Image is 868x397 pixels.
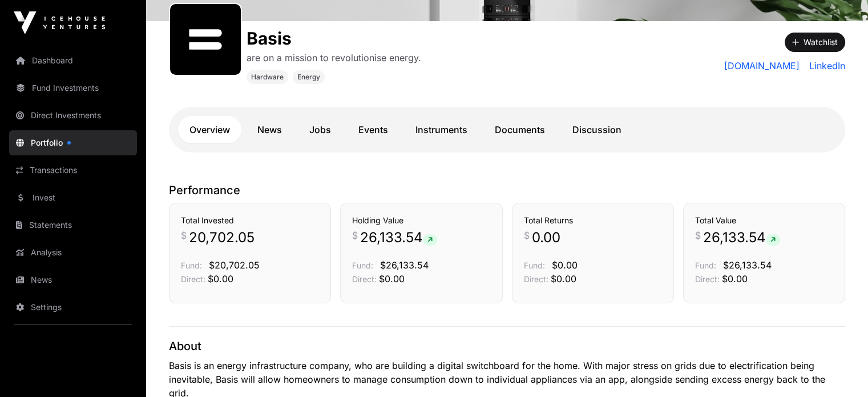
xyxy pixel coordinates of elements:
[9,130,137,155] a: Portfolio
[380,259,429,271] span: $26,133.54
[404,116,479,143] a: Instruments
[208,273,233,284] span: $0.00
[695,228,701,242] span: $
[805,59,845,73] a: LinkedIn
[14,11,105,34] img: Icehouse Ventures Logo
[785,33,845,52] button: Watchlist
[9,212,137,238] a: Statements
[811,342,868,397] iframe: Chat Widget
[247,51,421,65] p: are on a mission to revolutionise energy.
[561,116,633,143] a: Discussion
[9,158,137,183] a: Transactions
[175,9,236,70] img: SVGs_Basis.svg
[297,73,320,82] span: Energy
[723,259,772,271] span: $26,133.54
[524,260,545,270] span: Fund:
[9,185,137,210] a: Invest
[9,75,137,101] a: Fund Investments
[352,274,377,284] span: Direct:
[695,274,720,284] span: Direct:
[181,228,187,242] span: $
[703,228,780,247] span: 26,133.54
[178,116,241,143] a: Overview
[695,260,716,270] span: Fund:
[552,259,578,271] span: $0.00
[9,240,137,265] a: Analysis
[9,295,137,320] a: Settings
[347,116,399,143] a: Events
[722,273,748,284] span: $0.00
[178,116,836,143] nav: Tabs
[360,228,437,247] span: 26,133.54
[524,274,548,284] span: Direct:
[189,228,255,247] span: 20,702.05
[246,116,293,143] a: News
[181,274,205,284] span: Direct:
[352,228,358,242] span: $
[169,182,845,198] p: Performance
[524,228,530,242] span: $
[251,73,284,82] span: Hardware
[9,48,137,73] a: Dashboard
[551,273,576,284] span: $0.00
[532,228,560,247] span: 0.00
[9,103,137,128] a: Direct Investments
[483,116,556,143] a: Documents
[181,215,319,226] h3: Total Invested
[298,116,342,143] a: Jobs
[247,28,421,49] h1: Basis
[695,215,833,226] h3: Total Value
[724,59,800,73] a: [DOMAIN_NAME]
[169,338,845,354] p: About
[379,273,405,284] span: $0.00
[181,260,202,270] span: Fund:
[524,215,662,226] h3: Total Returns
[9,267,137,292] a: News
[352,215,490,226] h3: Holding Value
[209,259,260,271] span: $20,702.05
[352,260,373,270] span: Fund:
